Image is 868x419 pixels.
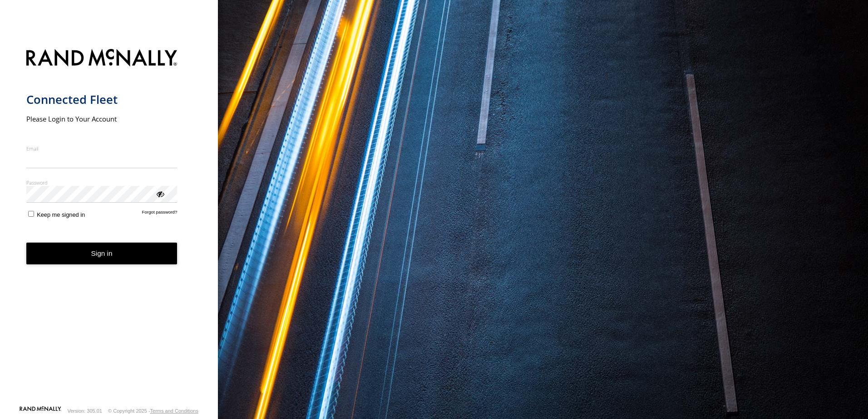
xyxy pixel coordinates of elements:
[155,189,164,198] div: ViewPassword
[26,92,178,107] h1: Connected Fleet
[142,209,178,218] a: Forgot password?
[108,408,198,414] div: © Copyright 2025 -
[26,114,178,123] h2: Please Login to Your Account
[37,211,85,218] span: Keep me signed in
[26,243,178,265] button: Sign in
[28,211,34,217] input: Keep me signed in
[26,47,178,70] img: Rand McNally
[26,44,192,405] form: main
[150,408,198,414] a: Terms and Conditions
[26,145,178,152] label: Email
[26,179,178,186] label: Password
[20,406,61,415] a: Visit our Website
[68,408,102,414] div: Version: 305.01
